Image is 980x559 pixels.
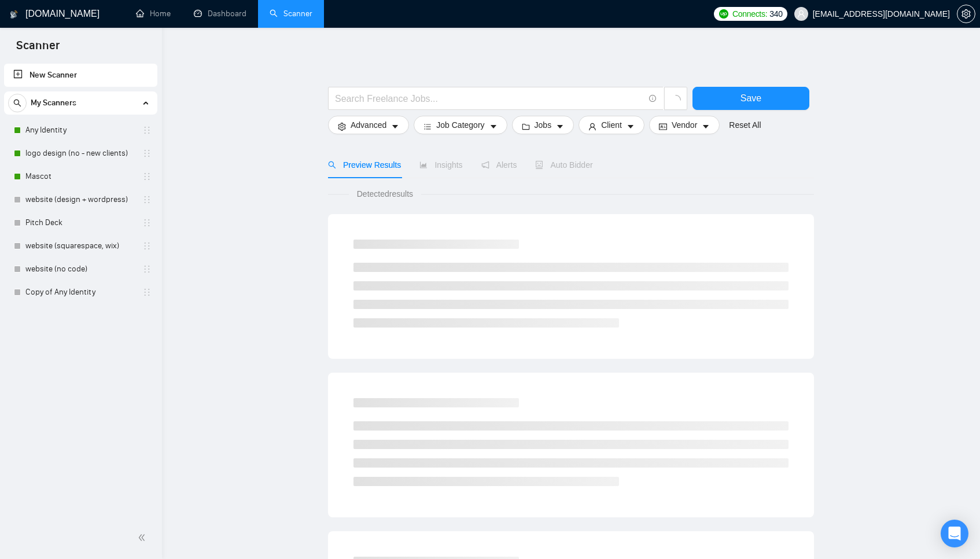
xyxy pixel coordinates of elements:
a: website (design + wordpress) [25,188,135,211]
span: holder [142,288,152,297]
a: searchScanner [270,9,312,19]
span: user [797,10,805,18]
span: Detected results [349,187,421,200]
button: Save [692,87,809,110]
span: double-left [138,532,149,543]
span: bars [423,122,432,131]
span: caret-down [702,122,710,131]
span: Client [601,119,622,131]
button: settingAdvancedcaret-down [328,116,409,134]
span: Connects: [732,8,767,20]
span: user [588,122,596,131]
a: Pitch Deck [25,211,135,234]
span: Vendor [672,119,697,131]
span: Insights [419,160,462,170]
img: upwork-logo.png [719,9,728,19]
a: Any Identity [25,119,135,142]
a: website (no code) [25,258,135,281]
button: idcardVendorcaret-down [649,116,720,134]
a: homeHome [136,9,171,19]
span: holder [142,264,152,274]
li: My Scanners [4,91,157,304]
span: folder [522,122,530,131]
input: Search Freelance Jobs... [335,91,644,106]
button: search [8,94,27,112]
span: My Scanners [31,91,76,115]
span: holder [142,195,152,204]
span: info-circle [649,95,657,102]
button: userClientcaret-down [579,116,644,134]
a: Reset All [729,119,761,131]
span: caret-down [556,122,564,131]
span: search [9,99,26,107]
span: Job Category [436,119,484,131]
span: caret-down [489,122,498,131]
span: caret-down [391,122,399,131]
a: setting [957,9,975,19]
button: setting [957,5,975,23]
span: holder [142,126,152,135]
span: holder [142,172,152,181]
span: loading [670,95,681,105]
span: caret-down [627,122,635,131]
span: robot [535,161,543,169]
span: idcard [659,122,667,131]
a: website (squarespace, wix) [25,234,135,258]
span: Scanner [7,37,69,61]
a: dashboardDashboard [194,9,246,19]
a: New Scanner [13,64,148,87]
span: search [328,161,336,169]
span: Jobs [535,119,552,131]
span: holder [142,241,152,251]
button: barsJob Categorycaret-down [414,116,507,134]
span: area-chart [419,161,428,169]
span: Alerts [481,160,517,170]
span: holder [142,149,152,158]
span: 340 [769,8,782,20]
span: setting [957,9,975,19]
span: setting [338,122,346,131]
a: Copy of Any Identity [25,281,135,304]
span: Auto Bidder [535,160,592,170]
a: logo design (no - new clients) [25,142,135,165]
img: logo [10,5,18,24]
span: Save [740,91,761,105]
div: Open Intercom Messenger [941,520,968,547]
button: folderJobscaret-down [512,116,574,134]
span: notification [481,161,489,169]
span: Advanced [351,119,386,131]
li: New Scanner [4,64,157,87]
span: holder [142,218,152,227]
a: Mascot [25,165,135,188]
span: Preview Results [328,160,401,170]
